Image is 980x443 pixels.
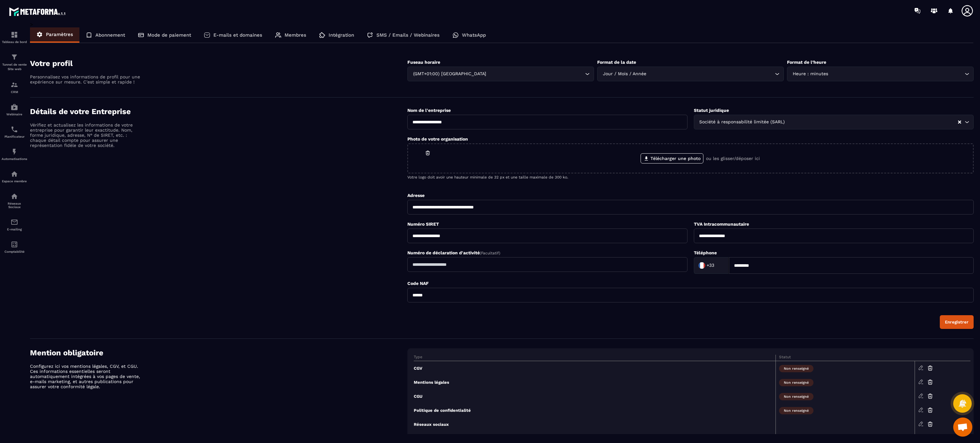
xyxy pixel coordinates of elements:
p: Paramètres [46,32,73,37]
div: Search for option [597,67,784,81]
div: Search for option [694,115,974,129]
span: Jour / Mois / Année [601,70,648,77]
p: Espace membre [2,179,27,183]
p: Configurez ici vos mentions légales, CGV, et CGU. Ces informations essentielles seront automatiqu... [30,364,142,389]
p: Mode de paiement [147,32,191,38]
span: Non renseigné [779,407,813,414]
span: Non renseigné [779,393,813,400]
a: schedulerschedulerPlanificateur [2,121,27,143]
p: SMS / Emails / Webinaires [376,32,440,38]
p: Automatisations [2,157,27,161]
a: formationformationTableau de bord [2,26,27,48]
input: Search for option [648,70,773,77]
label: Adresse [407,193,425,198]
input: Search for option [786,119,957,126]
h4: Détails de votre Entreprise [30,107,407,116]
a: emailemailE-mailing [2,214,27,236]
td: Politique de confidentialité [414,403,776,417]
th: Type [414,355,776,361]
p: Comptabilité [2,250,27,253]
img: automations [11,148,18,156]
span: (Facultatif) [480,251,500,255]
img: automations [11,170,18,178]
span: Non renseigné [779,379,813,386]
span: Société à responsabilité limitée (SARL) [698,119,786,126]
a: accountantaccountantComptabilité [2,236,27,258]
p: Réseaux Sociaux [2,202,27,209]
label: Téléphone [694,250,717,255]
td: CGU [414,389,776,403]
input: Search for option [487,70,583,77]
td: Mentions légales [414,375,776,389]
p: Abonnement [95,32,125,38]
img: formation [11,81,18,89]
img: accountant [11,241,18,248]
img: formation [11,53,18,61]
div: Search for option [787,67,974,81]
p: CRM [2,90,27,94]
h4: Mention obligatoire [30,348,407,357]
a: formationformationCRM [2,76,27,98]
img: email [11,218,18,226]
label: Télécharger une photo [641,153,703,163]
p: Planificateur [2,135,27,138]
img: automations [11,103,18,111]
label: Numéro de déclaration d'activité [407,250,500,255]
img: Country Flag [695,259,708,272]
div: Enregistrer [945,320,969,324]
td: Réseaux sociaux [414,417,776,431]
img: logo [9,6,66,17]
div: Search for option [407,67,594,81]
p: WhatsApp [462,32,486,38]
label: Numéro SIRET [407,221,439,227]
label: Fuseau horaire [407,60,440,65]
input: Search for option [829,70,963,77]
th: Statut [776,355,915,361]
a: formationformationTunnel de vente Site web [2,48,27,76]
label: TVA Intracommunautaire [694,221,749,227]
label: Format de l’heure [787,60,826,65]
label: Statut juridique [694,108,729,113]
p: Membres [285,32,306,38]
button: Clear Selected [958,120,961,125]
span: (GMT+01:00) [GEOGRAPHIC_DATA] [412,70,487,77]
h4: Votre profil [30,59,407,68]
img: social-network [11,192,18,200]
a: social-networksocial-networkRéseaux Sociaux [2,188,27,214]
p: ou les glisser/déposer ici [706,156,760,161]
p: E-mails et domaines [213,32,262,38]
a: automationsautomationsWebinaire [2,98,27,121]
span: +33 [707,262,714,269]
input: Search for option [716,261,722,270]
span: Heure : minutes [791,70,829,77]
span: Non renseigné [779,365,813,372]
div: Search for option [694,257,729,274]
p: Vérifiez et actualisez les informations de votre entreprise pour garantir leur exactitude. Nom, f... [30,122,142,148]
label: Format de la date [597,60,636,65]
img: formation [11,31,18,39]
td: CGV [414,361,776,375]
a: automationsautomationsAutomatisations [2,143,27,165]
a: automationsautomationsEspace membre [2,165,27,188]
p: Webinaire [2,113,27,116]
p: Tableau de bord [2,40,27,44]
label: Code NAF [407,281,429,286]
label: Nom de l'entreprise [407,108,451,113]
p: Votre logo doit avoir une hauteur minimale de 32 px et une taille maximale de 300 ko. [407,175,974,179]
p: Personnalisez vos informations de profil pour une expérience sur mesure. C'est simple et rapide ! [30,74,142,84]
img: scheduler [11,126,18,133]
p: E-mailing [2,228,27,231]
p: Intégration [329,32,354,38]
div: Ouvrir le chat [953,418,972,437]
p: Tunnel de vente Site web [2,62,27,71]
button: Enregistrer [940,315,974,329]
label: Photo de votre organisation [407,136,468,142]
